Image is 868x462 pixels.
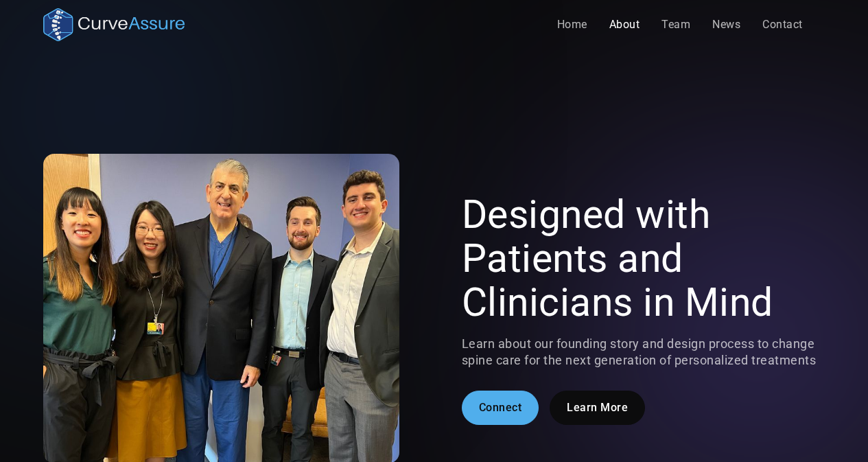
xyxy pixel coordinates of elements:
[701,11,751,38] a: News
[751,11,814,38] a: Contact
[462,336,825,369] p: Learn about our founding story and design process to change spine care for the next generation of...
[462,193,825,325] h1: Designed with Patients and Clinicians in Mind
[546,11,598,38] a: Home
[650,11,701,38] a: Team
[598,11,651,38] a: About
[462,391,539,425] a: Connect
[550,391,645,425] a: Learn More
